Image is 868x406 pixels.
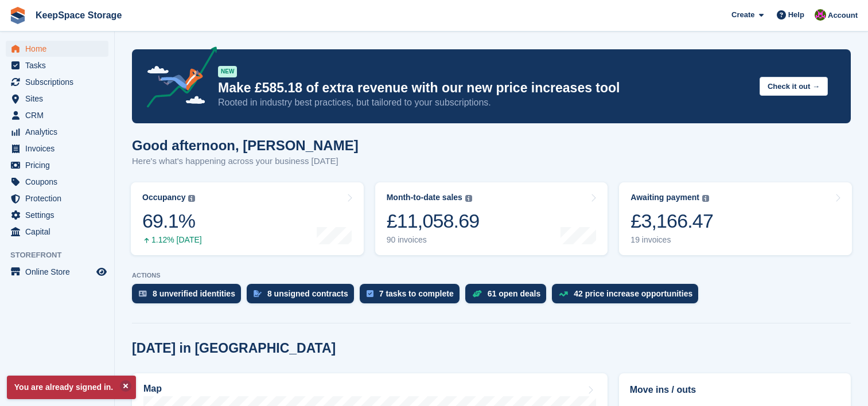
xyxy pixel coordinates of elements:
[25,91,94,107] span: Sites
[379,289,454,298] div: 7 tasks to complete
[143,384,162,394] h2: Map
[25,57,94,73] span: Tasks
[132,341,336,356] h2: [DATE] in [GEOGRAPHIC_DATA]
[25,124,94,140] span: Analytics
[387,209,480,233] div: £11,058.69
[9,7,26,24] img: stora-icon-8386f47178a22dfd0bd8f6a31ec36ba5ce8667c1dd55bd0f319d3a0aa187defe.svg
[375,182,608,255] a: Month-to-date sales £11,058.69 90 invoices
[153,289,235,298] div: 8 unverified identities
[559,291,568,296] img: price_increase_opportunities-93ffe204e8149a01c8c9dc8f82e8f89637d9d84a8eef4429ea346261dce0b2c0.svg
[132,284,247,309] a: 8 unverified identities
[137,46,217,112] img: price-adjustments-announcement-icon-8257ccfd72463d97f412b2fc003d46551f7dbcb40ab6d574587a9cd5c0d94...
[6,107,108,123] a: menu
[7,376,136,399] p: You are already signed in.
[25,224,94,240] span: Capital
[6,224,108,240] a: menu
[218,96,750,109] p: Rooted in industry best practices, but tailored to your subscriptions.
[132,155,359,168] p: Here's what's happening across your business [DATE]
[142,209,202,233] div: 69.1%
[25,107,94,123] span: CRM
[472,290,482,298] img: deal-1b604bf984904fb50ccaf53a9ad4b4a5d6e5aea283cecdc64d6e3604feb123c2.svg
[630,383,840,397] h2: Move ins / outs
[25,140,94,157] span: Invoices
[95,265,108,279] a: Preview store
[630,209,713,233] div: £3,166.47
[218,66,237,77] div: NEW
[788,9,804,21] span: Help
[630,193,699,202] div: Awaiting payment
[760,77,828,96] button: Check it out →
[142,193,185,202] div: Occupancy
[6,140,108,157] a: menu
[25,41,94,57] span: Home
[619,182,852,255] a: Awaiting payment £3,166.47 19 invoices
[142,235,202,245] div: 1.12% [DATE]
[132,138,359,153] h1: Good afternoon, [PERSON_NAME]
[574,289,692,298] div: 42 price increase opportunities
[828,10,858,21] span: Account
[139,290,147,297] img: verify_identity-adf6edd0f0f0b5bbfe63781bf79b02c33cf7c696d77639b501bdc392416b5a36.svg
[25,190,94,206] span: Protection
[6,41,108,57] a: menu
[25,174,94,190] span: Coupons
[6,174,108,190] a: menu
[6,264,108,280] a: menu
[6,190,108,206] a: menu
[702,195,709,202] img: icon-info-grey-7440780725fd019a000dd9b08b2336e03edf1995a4989e88bcd33f0948082b44.svg
[6,124,108,140] a: menu
[6,57,108,73] a: menu
[630,235,713,245] div: 19 invoices
[254,290,262,297] img: contract_signature_icon-13c848040528278c33f63329250d36e43548de30e8caae1d1a13099fd9432cc5.svg
[552,284,704,309] a: 42 price increase opportunities
[387,235,480,245] div: 90 invoices
[188,195,195,202] img: icon-info-grey-7440780725fd019a000dd9b08b2336e03edf1995a4989e88bcd33f0948082b44.svg
[6,74,108,90] a: menu
[731,9,754,21] span: Create
[218,80,750,96] p: Make £585.18 of extra revenue with our new price increases tool
[131,182,364,255] a: Occupancy 69.1% 1.12% [DATE]
[25,207,94,223] span: Settings
[267,289,348,298] div: 8 unsigned contracts
[25,264,94,280] span: Online Store
[465,195,472,202] img: icon-info-grey-7440780725fd019a000dd9b08b2336e03edf1995a4989e88bcd33f0948082b44.svg
[132,272,851,279] p: ACTIONS
[815,9,826,21] img: John Fletcher
[488,289,541,298] div: 61 open deals
[360,284,465,309] a: 7 tasks to complete
[6,207,108,223] a: menu
[31,6,126,25] a: KeepSpace Storage
[247,284,360,309] a: 8 unsigned contracts
[387,193,462,202] div: Month-to-date sales
[367,290,373,297] img: task-75834270c22a3079a89374b754ae025e5fb1db73e45f91037f5363f120a921f8.svg
[10,249,114,261] span: Storefront
[6,91,108,107] a: menu
[25,74,94,90] span: Subscriptions
[465,284,552,309] a: 61 open deals
[25,157,94,173] span: Pricing
[6,157,108,173] a: menu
